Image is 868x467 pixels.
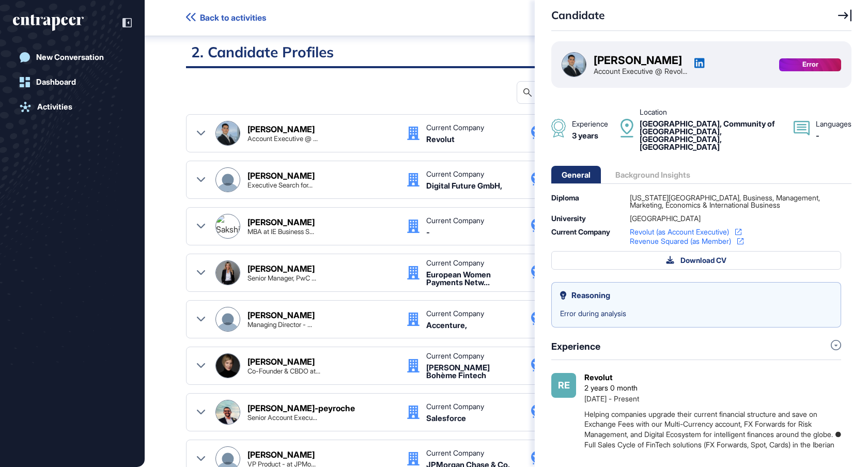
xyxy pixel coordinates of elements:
div: General [562,171,591,179]
span: , [720,134,722,144]
div: 3 years [572,132,598,139]
div: Location [640,108,667,116]
div: University [551,215,613,222]
a: Revolut (as Account Executive) [630,228,741,236]
p: Error during analysis [560,308,626,319]
div: Experience [551,341,600,352]
div: [PERSON_NAME] [594,55,682,66]
div: Current Company [551,228,613,245]
div: Languages [816,120,851,128]
div: Account Executive @ Revolut | Fintech & Digital Transformation [594,68,687,75]
div: Revolut [584,373,613,382]
div: Download CV [666,256,726,265]
span: Revenue Squared (as Member) [630,238,731,245]
div: Helping companies upgrade their current financial structure and save on Exchange Fees with our Mu... [584,409,841,460]
div: Experience [572,120,608,128]
span: 2 years 0 month [584,383,638,392]
div: [DATE] - Present [584,395,639,403]
span: Error [802,60,818,68]
div: Re [551,373,576,398]
div: [US_STATE][GEOGRAPHIC_DATA], Business, Management, Marketing, Economics & International Business [630,194,841,209]
div: Candidate [551,10,605,21]
div: - [816,132,819,139]
span: Revolut (as Account Executive) [630,228,729,236]
button: Download CV [551,251,841,270]
img: Ernesto Peñalosa [562,53,586,76]
div: [GEOGRAPHIC_DATA] [630,215,841,222]
span: Reasoning [571,291,610,300]
span: [GEOGRAPHIC_DATA] [640,142,720,152]
div: Diploma [551,194,613,209]
span: [GEOGRAPHIC_DATA], Community of [GEOGRAPHIC_DATA], [GEOGRAPHIC_DATA] [640,119,775,144]
a: Revenue Squared (as Member) [630,238,743,245]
